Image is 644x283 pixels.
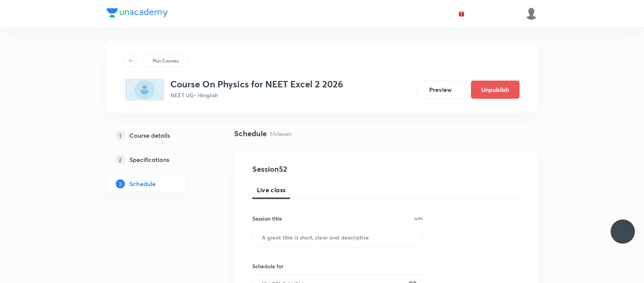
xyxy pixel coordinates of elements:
[129,179,156,188] h5: Schedule
[252,262,423,270] h6: Schedule for
[252,215,282,222] h6: Session title
[116,179,125,188] p: 3
[107,128,210,143] a: 1Course details
[107,152,210,167] a: 2Specifications
[234,128,267,139] h4: Schedule
[471,81,520,99] button: Unpublish
[458,10,465,17] img: avatar
[416,81,465,99] button: Preview
[252,163,391,175] h4: Session 52
[125,79,164,101] img: 559D26C7-5ED1-4793-B47B-43E2B0EAEB9E_plus.png
[253,227,423,247] input: A great title is short, clear and descriptive
[414,217,423,221] p: 0/99
[618,227,627,236] img: ttu
[270,130,291,138] p: 51 classes
[129,131,170,140] h5: Course details
[116,131,125,140] p: 1
[170,91,343,99] p: NEET UG • Hinglish
[129,155,169,164] h5: Specifications
[170,79,343,90] h3: Course On Physics for NEET Excel 2 2026
[107,8,168,17] img: Company Logo
[455,8,468,20] button: avatar
[153,57,179,64] p: Plus Courses
[257,185,286,194] span: Live class
[525,7,538,20] img: Dipti
[107,8,168,19] a: Company Logo
[116,155,125,164] p: 2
